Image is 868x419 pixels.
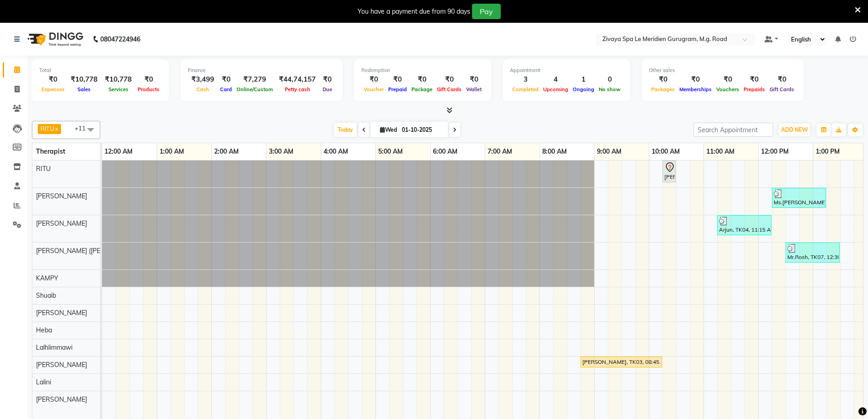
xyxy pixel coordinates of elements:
[759,145,791,158] a: 12:00 PM
[23,26,86,52] img: logo
[399,123,445,137] input: 2025-10-01
[218,86,234,93] span: Card
[510,67,623,74] div: Appointment
[36,309,87,317] span: [PERSON_NAME]
[36,165,51,173] span: RITU
[741,74,767,85] div: ₹0
[693,123,773,137] input: Search Appointment
[321,145,350,158] a: 4:00 AM
[36,326,52,334] span: Heba
[595,145,624,158] a: 9:00 AM
[135,86,162,93] span: Products
[464,86,484,93] span: Wallet
[649,74,677,85] div: ₹0
[212,145,241,158] a: 2:00 AM
[39,74,67,85] div: ₹0
[36,361,87,369] span: [PERSON_NAME]
[409,74,435,85] div: ₹0
[581,358,661,366] div: [PERSON_NAME], TK03, 08:45 AM-10:15 AM, Javanese Pampering - 90 Mins
[194,86,211,93] span: Cash
[714,74,741,85] div: ₹0
[157,145,186,158] a: 1:00 AM
[677,86,714,93] span: Memberships
[319,74,335,85] div: ₹0
[649,145,682,158] a: 10:00 AM
[36,247,144,255] span: [PERSON_NAME] ([PERSON_NAME])
[361,74,386,85] div: ₹0
[106,86,131,93] span: Services
[649,67,796,74] div: Other sales
[75,124,92,132] span: +11
[541,74,570,85] div: 4
[714,86,741,93] span: Vouchers
[234,86,275,93] span: Online/Custom
[663,162,675,181] div: [PERSON_NAME], TK01, 10:15 AM-10:30 AM, Javanese Pampering - 60 Mins
[267,145,296,158] a: 3:00 AM
[36,192,87,200] span: [PERSON_NAME]
[39,67,162,74] div: Total
[36,395,87,403] span: [PERSON_NAME]
[485,145,514,158] a: 7:00 AM
[75,86,93,93] span: Sales
[781,126,808,133] span: ADD NEW
[361,67,484,74] div: Redemption
[464,74,484,85] div: ₹0
[36,147,65,155] span: Therapist
[409,86,435,93] span: Package
[704,145,737,158] a: 11:00 AM
[102,145,135,158] a: 12:00 AM
[101,74,135,85] div: ₹10,778
[813,145,842,158] a: 1:00 PM
[767,86,796,93] span: Gift Cards
[100,26,140,52] b: 08047224946
[677,74,714,85] div: ₹0
[135,74,162,85] div: ₹0
[282,86,313,93] span: Petty cash
[510,74,541,85] div: 3
[358,7,470,16] div: You have a payment due from 90 days
[718,217,770,234] div: Arjun, TK04, 11:15 AM-12:15 PM, Swedish De-Stress - 60 Mins
[767,74,796,85] div: ₹0
[361,86,386,93] span: Voucher
[36,378,51,386] span: Lalini
[275,74,319,85] div: ₹44,74,157
[234,74,275,85] div: ₹7,279
[596,86,623,93] span: No show
[541,86,570,93] span: Upcoming
[188,67,335,74] div: Finance
[435,86,464,93] span: Gift Cards
[54,125,58,132] a: x
[320,86,334,93] span: Due
[510,86,541,93] span: Completed
[36,219,87,228] span: [PERSON_NAME]
[36,274,58,282] span: KAMPY
[472,4,501,19] button: Pay
[376,145,405,158] a: 5:00 AM
[67,74,101,85] div: ₹10,778
[188,74,218,85] div: ₹3,499
[741,86,767,93] span: Prepaids
[334,123,357,137] span: Today
[36,291,56,300] span: Shuaib
[386,74,409,85] div: ₹0
[36,343,72,352] span: Lalhlimmawi
[218,74,234,85] div: ₹0
[39,86,67,93] span: Expenses
[596,74,623,85] div: 0
[41,125,54,132] span: RITU
[431,145,460,158] a: 6:00 AM
[773,189,825,207] div: Ms.[PERSON_NAME], TK05, 12:15 PM-01:15 PM, Fusion Therapy - 60 Mins
[570,74,596,85] div: 1
[649,86,677,93] span: Packages
[540,145,569,158] a: 8:00 AM
[786,244,839,261] div: Mr.Rosh, TK07, 12:30 PM-01:30 PM, [GEOGRAPHIC_DATA] - 60 Mins
[435,74,464,85] div: ₹0
[386,86,409,93] span: Prepaid
[378,126,399,133] span: Wed
[570,86,596,93] span: Ongoing
[779,124,810,136] button: ADD NEW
